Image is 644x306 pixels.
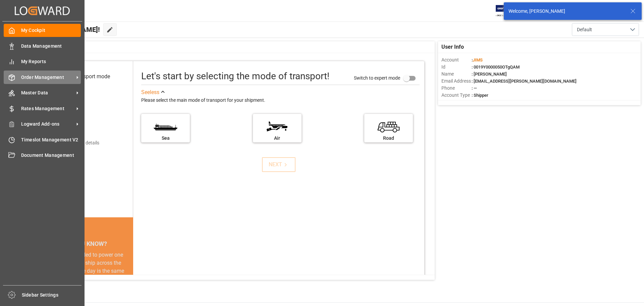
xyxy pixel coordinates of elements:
span: Default [577,26,592,33]
a: My Reports [4,55,81,68]
span: : [472,57,483,62]
span: Master Data [21,89,74,96]
span: : 0019Y0000050OTgQAM [472,64,520,70]
span: Data Management [21,43,81,50]
div: NEXT [269,161,289,169]
div: DID YOU KNOW? [36,237,133,251]
div: Sea [145,135,186,142]
span: JIMS [473,57,483,62]
span: Order Management [21,74,74,81]
span: User Info [441,43,464,51]
span: Sidebar Settings [22,292,82,299]
span: Name [441,71,472,78]
button: open menu [572,23,639,36]
span: Phone [441,85,472,92]
span: Id [441,63,472,71]
span: Account Type [441,92,472,99]
span: Switch to expert mode [354,75,400,80]
span: : — [472,86,477,91]
span: Logward Add-ons [21,121,74,128]
span: My Reports [21,58,81,65]
div: Let's start by selecting the mode of transport! [141,69,329,83]
span: Hello [PERSON_NAME]! [28,23,100,36]
span: Rates Management [21,105,74,112]
a: Timeslot Management V2 [4,133,81,146]
span: My Cockpit [21,27,81,34]
button: NEXT [262,157,296,172]
span: Account [441,56,472,63]
div: The energy needed to power one large container ship across the ocean in a single day is the same ... [44,251,125,299]
a: Document Management [4,149,81,162]
span: Email Address [441,78,472,85]
div: Please select the main mode of transport for your shipment. [141,96,420,104]
span: Document Management [21,152,81,159]
span: : [PERSON_NAME] [472,72,507,77]
a: Data Management [4,39,81,52]
a: My Cockpit [4,24,81,37]
div: See less [141,88,159,96]
span: : [EMAIL_ADDRESS][PERSON_NAME][DOMAIN_NAME] [472,79,577,84]
span: Timeslot Management V2 [21,136,81,143]
div: Air [256,135,298,142]
span: : Shipper [472,93,488,98]
div: Road [368,135,410,142]
div: Welcome, [PERSON_NAME] [508,8,624,15]
img: Exertis%20JAM%20-%20Email%20Logo.jpg_1722504956.jpg [496,5,519,17]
